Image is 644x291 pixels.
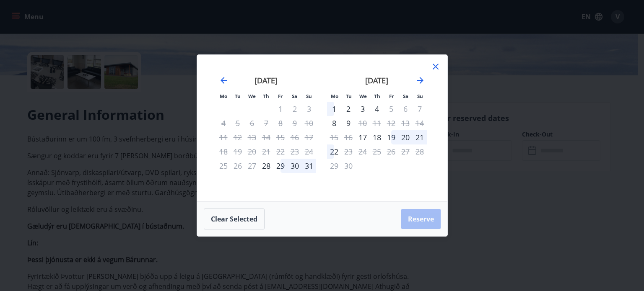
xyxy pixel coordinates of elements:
[207,65,437,191] div: Calendar
[327,102,341,116] div: 1
[245,116,259,130] td: Not available. Wednesday, August 6, 2025
[216,159,231,173] td: Not available. Monday, August 25, 2025
[356,144,370,159] td: Not available. Wednesday, September 24, 2025
[327,144,341,159] div: 22
[356,130,370,144] td: Choose Wednesday, September 17, 2025 as your check-in date. It’s available.
[370,102,384,116] div: 4
[398,130,413,144] td: Choose Saturday, September 20, 2025 as your check-in date. It’s available.
[384,102,398,116] div: Only check out available
[302,159,316,173] div: 31
[231,144,245,159] td: Not available. Tuesday, August 19, 2025
[365,75,388,85] strong: [DATE]
[231,130,245,144] td: Not available. Tuesday, August 12, 2025
[288,144,302,159] td: Not available. Saturday, August 23, 2025
[327,130,341,144] td: Not available. Monday, September 15, 2025
[259,116,273,130] td: Not available. Thursday, August 7, 2025
[259,130,273,144] td: Not available. Thursday, August 14, 2025
[327,116,341,130] td: Choose Monday, September 8, 2025 as your check-in date. It’s available.
[245,144,259,159] td: Not available. Wednesday, August 20, 2025
[231,116,245,130] td: Not available. Tuesday, August 5, 2025
[341,102,356,116] div: 2
[346,93,352,99] small: Tu
[219,75,229,85] div: Move backward to switch to the previous month.
[273,116,288,130] td: Not available. Friday, August 8, 2025
[302,102,316,116] td: Not available. Sunday, August 3, 2025
[263,93,269,99] small: Th
[415,75,425,85] div: Move forward to switch to the next month.
[273,130,288,144] td: Not available. Friday, August 15, 2025
[302,130,316,144] td: Not available. Sunday, August 17, 2025
[359,93,367,99] small: We
[259,144,273,159] td: Not available. Thursday, August 21, 2025
[413,116,427,130] td: Not available. Sunday, September 14, 2025
[245,130,259,144] td: Not available. Wednesday, August 13, 2025
[370,116,384,130] td: Not available. Thursday, September 11, 2025
[341,144,356,159] div: Only check out available
[398,102,413,116] td: Not available. Saturday, September 6, 2025
[384,116,398,130] td: Not available. Friday, September 12, 2025
[288,159,302,173] div: 30
[216,144,231,159] td: Not available. Monday, August 18, 2025
[254,75,278,85] strong: [DATE]
[216,130,231,144] td: Not available. Monday, August 11, 2025
[384,130,398,144] td: Choose Friday, September 19, 2025 as your check-in date. It’s available.
[248,93,256,99] small: We
[327,102,341,116] td: Choose Monday, September 1, 2025 as your check-in date. It’s available.
[356,116,370,130] td: Not available. Wednesday, September 10, 2025
[356,130,370,144] div: Only check in available
[216,116,231,130] td: Not available. Monday, August 4, 2025
[356,102,370,116] div: 3
[259,159,273,173] div: Only check in available
[273,102,288,116] td: Not available. Friday, August 1, 2025
[413,144,427,159] td: Not available. Sunday, September 28, 2025
[341,144,356,159] td: Not available. Tuesday, September 23, 2025
[288,102,302,116] td: Not available. Saturday, August 2, 2025
[341,116,356,130] div: 9
[370,130,384,144] div: 18
[288,116,302,130] td: Not available. Saturday, August 9, 2025
[370,130,384,144] td: Choose Thursday, September 18, 2025 as your check-in date. It’s available.
[370,102,384,116] td: Choose Thursday, September 4, 2025 as your check-in date. It’s available.
[302,144,316,159] td: Not available. Sunday, August 24, 2025
[384,130,398,144] div: 19
[341,102,356,116] td: Choose Tuesday, September 2, 2025 as your check-in date. It’s available.
[384,102,398,116] td: Not available. Friday, September 5, 2025
[327,116,341,130] div: Only check in available
[288,159,302,173] td: Choose Saturday, August 30, 2025 as your check-in date. It’s available.
[356,102,370,116] td: Choose Wednesday, September 3, 2025 as your check-in date. It’s available.
[389,93,394,99] small: Fr
[398,116,413,130] td: Not available. Saturday, September 13, 2025
[327,144,341,159] td: Choose Monday, September 22, 2025 as your check-in date. It’s available.
[273,159,288,173] td: Choose Friday, August 29, 2025 as your check-in date. It’s available.
[306,93,312,99] small: Su
[403,93,408,99] small: Sa
[231,159,245,173] td: Not available. Tuesday, August 26, 2025
[374,93,380,99] small: Th
[292,93,297,99] small: Sa
[327,159,341,173] td: Not available. Monday, September 29, 2025
[288,130,302,144] td: Not available. Saturday, August 16, 2025
[370,144,384,159] td: Not available. Thursday, September 25, 2025
[273,144,288,159] td: Not available. Friday, August 22, 2025
[341,130,356,144] td: Not available. Tuesday, September 16, 2025
[273,159,288,173] div: 29
[259,159,273,173] td: Choose Thursday, August 28, 2025 as your check-in date. It’s available.
[220,93,227,99] small: Mo
[398,130,413,144] div: 20
[331,93,338,99] small: Mo
[278,93,283,99] small: Fr
[302,116,316,130] td: Not available. Sunday, August 10, 2025
[245,159,259,173] td: Not available. Wednesday, August 27, 2025
[356,116,370,130] div: Only check out available
[341,159,356,173] td: Not available. Tuesday, September 30, 2025
[302,159,316,173] td: Choose Sunday, August 31, 2025 as your check-in date. It’s available.
[384,144,398,159] td: Not available. Friday, September 26, 2025
[398,144,413,159] td: Not available. Saturday, September 27, 2025
[413,102,427,116] td: Not available. Sunday, September 7, 2025
[341,116,356,130] td: Choose Tuesday, September 9, 2025 as your check-in date. It’s available.
[235,93,241,99] small: Tu
[204,209,265,229] button: Clear selected
[413,130,427,144] div: 21
[413,130,427,144] td: Choose Sunday, September 21, 2025 as your check-in date. It’s available.
[417,93,423,99] small: Su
